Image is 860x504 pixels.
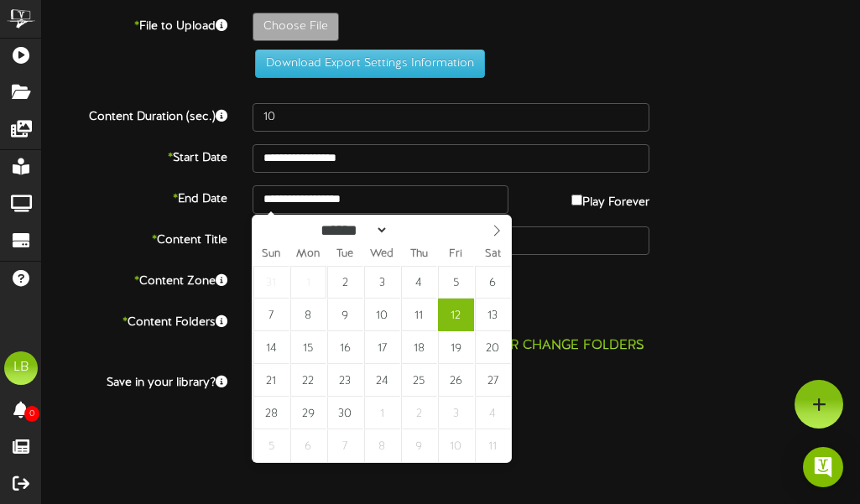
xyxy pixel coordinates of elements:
div: Open Intercom Messenger [803,447,843,487]
label: Save in your library? [29,369,240,392]
label: Play Forever [571,185,649,211]
span: September 16, 2025 [327,331,363,364]
span: September 30, 2025 [327,397,363,429]
span: September 5, 2025 [438,266,474,299]
span: October 7, 2025 [327,429,363,462]
span: September 28, 2025 [253,397,289,429]
label: End Date [29,185,240,208]
span: September 11, 2025 [401,299,437,331]
span: Fri [437,249,474,260]
span: September 21, 2025 [253,364,289,397]
span: October 4, 2025 [475,397,511,429]
span: September 20, 2025 [475,331,511,364]
span: September 12, 2025 [438,299,474,331]
button: Add or Change Folders [447,335,649,356]
span: October 3, 2025 [438,397,474,429]
span: September 27, 2025 [475,364,511,397]
span: September 4, 2025 [401,266,437,299]
span: October 1, 2025 [364,397,400,429]
span: September 29, 2025 [290,397,326,429]
span: September 8, 2025 [290,299,326,331]
span: September 24, 2025 [364,364,400,397]
span: September 17, 2025 [364,331,400,364]
span: October 11, 2025 [475,429,511,462]
span: Wed [363,249,400,260]
label: Content Zone [29,268,240,290]
span: September 25, 2025 [401,364,437,397]
span: October 10, 2025 [438,429,474,462]
span: September 19, 2025 [438,331,474,364]
label: Content Folders [29,309,240,331]
span: September 13, 2025 [475,299,511,331]
span: October 5, 2025 [253,429,289,462]
a: Download Export Settings Information [247,57,485,70]
input: Play Forever [571,195,582,205]
span: September 15, 2025 [290,331,326,364]
span: October 8, 2025 [364,429,400,462]
label: Start Date [29,144,240,167]
span: Mon [289,249,326,260]
button: Download Export Settings Information [255,49,485,78]
span: Sat [474,249,511,260]
span: August 31, 2025 [253,266,289,299]
span: Sun [253,249,289,260]
span: September 22, 2025 [290,364,326,397]
span: September 7, 2025 [253,299,289,331]
span: October 9, 2025 [401,429,437,462]
span: September 23, 2025 [327,364,363,397]
div: LB [4,351,38,385]
label: Content Duration (sec.) [29,103,240,126]
span: September 3, 2025 [364,266,400,299]
label: File to Upload [29,13,240,35]
span: September 2, 2025 [327,266,363,299]
span: 0 [24,406,39,422]
label: Content Title [29,226,240,249]
span: September 6, 2025 [475,266,511,299]
span: October 6, 2025 [290,429,326,462]
span: September 18, 2025 [401,331,437,364]
span: September 9, 2025 [327,299,363,331]
span: September 1, 2025 [290,266,326,299]
span: September 26, 2025 [438,364,474,397]
input: Year [388,221,449,239]
span: September 14, 2025 [253,331,289,364]
span: Tue [326,249,363,260]
span: Thu [400,249,437,260]
span: September 10, 2025 [364,299,400,331]
span: October 2, 2025 [401,397,437,429]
